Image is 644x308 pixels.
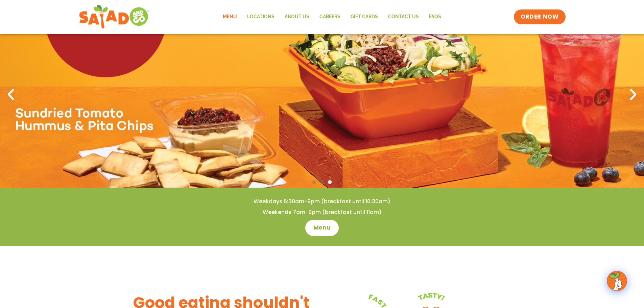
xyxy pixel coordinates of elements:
[314,9,345,25] a: Careers
[345,9,383,25] a: GIFT CARDS
[383,9,424,25] a: Contact Us
[218,9,446,25] nav: Menu
[424,9,446,25] a: FAQs
[79,3,150,30] img: new-SAG-logo-768×292
[242,9,280,25] a: Locations
[521,13,558,21] span: ORDER NOW
[607,271,626,290] img: wpChatIcon
[14,198,630,205] h4: Weekdays 6:30am-9pm (breakfast until 10:30am)
[3,87,18,102] div: Previous slide
[328,180,332,184] span: Go to slide 3
[313,224,331,232] span: Menu
[626,87,641,102] div: Next slide
[305,220,339,236] a: Menu
[14,209,630,216] h4: Weekends 7am-9pm (breakfast until 11am)
[218,9,242,25] a: Menu
[514,9,565,24] a: ORDER NOW
[312,180,316,184] span: Go to slide 1
[320,180,324,184] span: Go to slide 2
[280,9,314,25] a: About Us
